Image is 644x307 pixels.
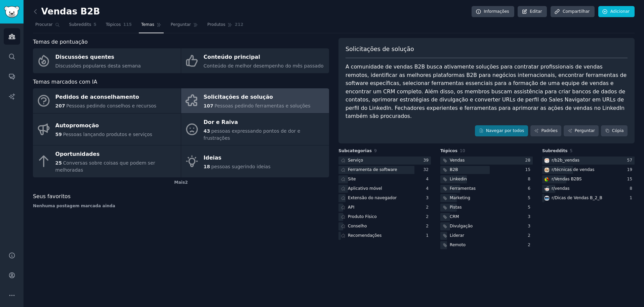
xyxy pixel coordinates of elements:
[348,214,377,219] font: Produto Físico
[545,186,549,191] img: vendas
[426,195,429,200] font: 3
[564,125,599,137] a: Perguntar
[181,48,329,73] a: Conteúdo principalConteúdo de melhor desempenho do mês passado
[33,145,181,177] a: Oportunidades25Conversas sobre coisas que podem ser melhoradas
[552,186,555,191] font: r/
[426,224,429,228] font: 2
[171,22,191,27] font: Perguntar
[33,193,71,200] font: Seus favoritos
[141,22,154,27] font: Temas
[525,167,530,172] font: 15
[627,167,632,172] font: 19
[450,243,466,247] font: Remoto
[530,9,542,14] font: Editar
[204,103,213,108] font: 107
[601,125,628,137] button: Cópia
[348,167,397,172] font: Ferramenta de software
[450,167,458,172] font: B2B
[528,205,530,210] font: 5
[139,19,164,33] a: Temas
[168,19,200,33] a: Perguntar
[542,157,635,165] a: vendas b2br/b2b_vendas57
[542,175,635,184] a: Vendas B2BSr/Vendas B2BS15
[440,175,533,184] a: Linkedin8
[525,158,530,163] font: 28
[542,166,635,174] a: técnicas de vendasr/técnicas de vendas19
[374,148,377,153] font: 9
[123,22,132,27] font: 115
[440,213,533,221] a: CRM3
[542,185,635,193] a: vendasr/vendas8
[204,155,222,161] font: Ideias
[545,196,549,201] img: Dicas de Venda B_2_B
[541,128,557,133] font: Padrões
[630,195,632,200] font: 1
[33,204,115,208] font: Nenhuma postagem marcada ainda
[423,167,429,172] font: 32
[627,177,632,181] font: 15
[204,54,260,60] font: Conteúdo principal
[93,22,96,27] font: 5
[214,103,310,108] font: Pessoas pedindo ferramentas e soluções
[552,167,555,172] font: r/
[204,128,300,141] font: pessoas expressando pontos de dor e frustrações
[440,232,533,240] a: Liderar2
[450,205,462,210] font: Pistas
[563,9,590,14] font: Compartilhar
[440,148,457,153] font: Tópicos
[67,19,99,33] a: Subreddits5
[55,151,100,157] font: Oportunidades
[426,177,429,181] font: 4
[460,148,465,153] font: 10
[338,204,431,212] a: API2
[207,22,226,27] font: Produtos
[423,158,429,163] font: 39
[338,232,431,240] a: Recomendações1
[518,6,547,17] a: Editar
[542,194,635,203] a: Dicas de Venda B_2_Br/Dicas de Vendas B_2_B1
[484,9,509,14] font: Informações
[4,6,19,18] img: Logotipo do GummySearch
[545,158,549,163] img: vendas b2b
[528,177,530,181] font: 8
[41,6,100,16] font: Vendas B2B
[348,158,363,163] font: Serviço
[555,186,569,191] font: vendas
[338,175,431,184] a: Site4
[440,222,533,231] a: Divulgação3
[426,186,429,191] font: 4
[55,160,155,173] font: Conversas sobre coisas que podem ser melhoradas
[575,128,595,133] font: Perguntar
[106,22,121,27] font: Tópicos
[55,54,114,60] font: Discussões quentes
[472,6,514,17] a: Informações
[450,195,470,200] font: Marketing
[338,213,431,221] a: Produto Físico2
[450,186,476,191] font: Ferramentas
[450,233,464,238] font: Liderar
[630,186,632,191] font: 8
[33,19,62,33] a: Procurar
[181,145,329,177] a: Ideias18pessoas sugerindo ideias
[348,186,382,191] font: Aplicativo móvel
[528,233,530,238] font: 2
[205,19,246,33] a: Produtos212
[348,177,356,181] font: Site
[598,6,635,17] a: Adicionar
[66,103,156,108] font: Pessoas pedindo conselhos e recursos
[338,194,431,203] a: Extensão do navegador3
[348,195,397,200] font: Extensão do navegador
[570,148,573,153] font: 5
[440,157,533,165] a: Vendas28
[338,222,431,231] a: Conselho2
[33,48,181,73] a: Discussões quentesDiscussões populares desta semana
[450,224,473,228] font: Divulgação
[450,177,467,181] font: Linkedin
[426,233,429,238] font: 1
[33,79,97,85] font: Temas marcados com IA
[528,195,530,200] font: 5
[33,39,88,45] font: Temas de pontuação
[55,63,141,69] font: Discussões populares desta semana
[440,204,533,212] a: Pistas5
[528,224,530,228] font: 3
